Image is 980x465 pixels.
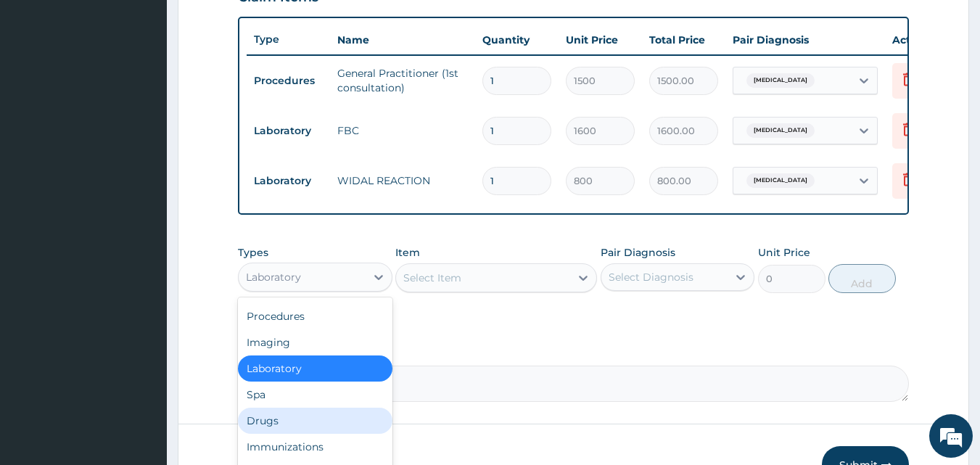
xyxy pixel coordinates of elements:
td: General Practitioner (1st consultation) [330,59,475,102]
th: Type [247,26,330,53]
div: Laboratory [246,270,301,284]
label: Pair Diagnosis [601,245,675,260]
div: Chat with us now [75,81,244,100]
label: Item [395,245,420,260]
div: Minimize live chat window [238,7,273,42]
label: Unit Price [758,245,810,260]
th: Actions [885,25,958,54]
td: Laboratory [247,168,330,194]
th: Unit Price [559,25,642,54]
th: Pair Diagnosis [725,25,885,54]
div: Procedures [238,303,392,329]
th: Total Price [642,25,725,54]
div: Imaging [238,329,392,355]
td: Laboratory [247,118,330,144]
img: d_794563401_company_1708531726252_794563401 [27,73,59,109]
div: Spa [238,382,392,408]
textarea: Type your message and hit 'Enter' [7,310,276,361]
div: Drugs [238,408,392,434]
div: Select Item [403,271,461,285]
td: FBC [330,116,475,145]
td: WIDAL REACTION [330,166,475,195]
span: [MEDICAL_DATA] [746,73,815,88]
div: Laboratory [238,355,392,382]
span: [MEDICAL_DATA] [746,173,815,188]
div: Immunizations [238,434,392,460]
th: Name [330,25,475,54]
span: We're online! [84,140,200,287]
label: Types [238,247,268,259]
td: Procedures [247,67,330,94]
button: Add [828,264,896,293]
span: [MEDICAL_DATA] [746,123,815,138]
div: Select Diagnosis [609,270,693,284]
th: Quantity [475,25,559,54]
label: Comment [238,345,910,358]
